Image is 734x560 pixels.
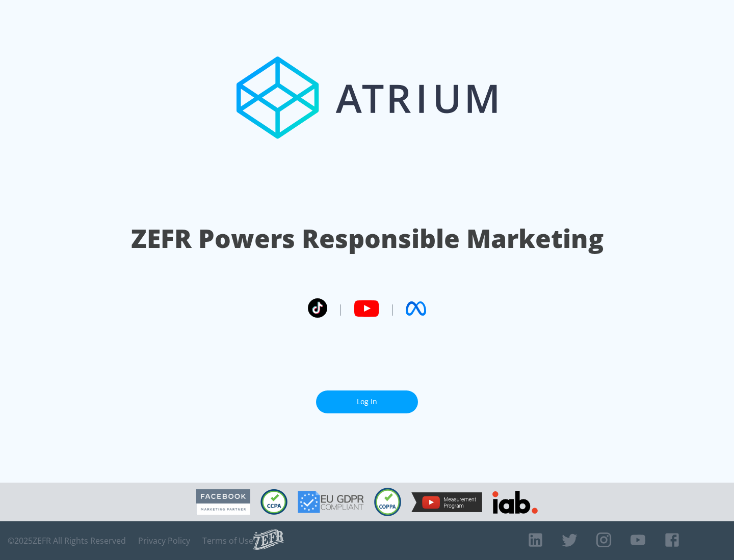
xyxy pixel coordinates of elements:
img: YouTube Measurement Program [411,492,482,512]
a: Terms of Use [202,536,253,546]
img: CCPA Compliant [260,489,287,515]
span: © 2025 ZEFR All Rights Reserved [8,536,126,546]
img: Facebook Marketing Partner [196,489,250,515]
a: Privacy Policy [138,536,190,546]
img: COPPA Compliant [374,488,401,516]
img: IAB [492,491,538,514]
a: Log In [316,390,418,413]
h1: ZEFR Powers Responsible Marketing [131,221,604,256]
span: | [389,301,396,316]
img: GDPR Compliant [298,491,364,513]
span: | [337,301,344,316]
